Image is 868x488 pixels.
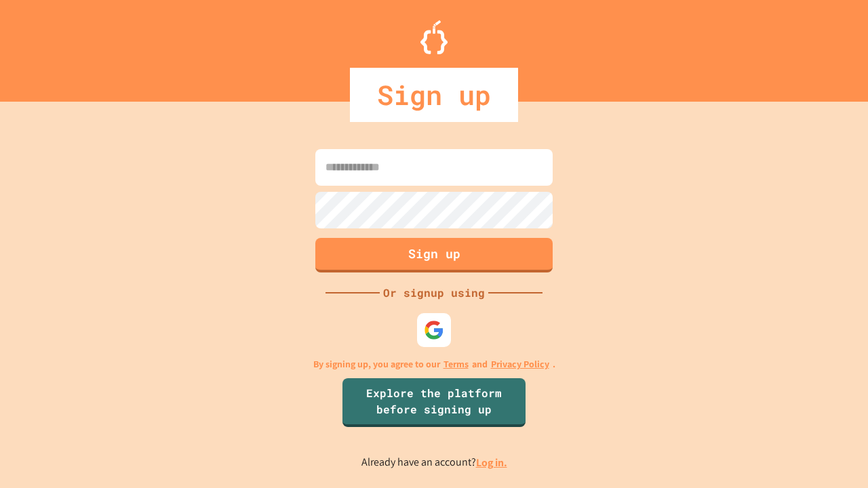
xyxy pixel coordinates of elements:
[491,357,549,371] a: Privacy Policy
[342,378,526,427] a: Explore the platform before signing up
[443,357,469,371] a: Terms
[424,320,444,340] img: google-icon.svg
[380,285,488,301] div: Or signup using
[420,20,448,54] img: Logo.svg
[350,68,518,122] div: Sign up
[476,455,507,470] a: Log in.
[313,357,555,371] p: By signing up, you agree to our and .
[315,238,553,272] button: Sign up
[361,454,507,471] p: Already have an account?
